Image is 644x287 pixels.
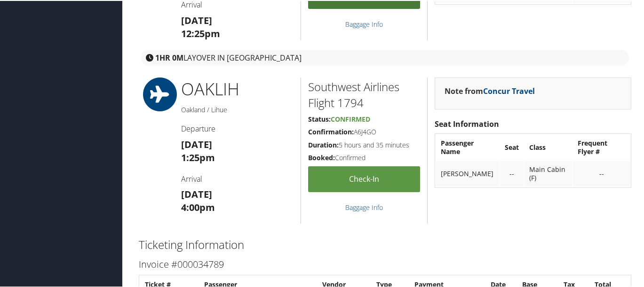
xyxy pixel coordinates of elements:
[578,169,625,177] div: --
[181,104,294,114] h5: Oakland / Lihue
[483,85,535,95] a: Concur Travel
[308,152,335,161] strong: Booked:
[445,85,535,95] strong: Note from
[139,257,631,270] h3: Invoice #000034789
[181,200,215,213] strong: 4:00pm
[308,165,420,191] a: Check-in
[308,78,420,109] h2: Southwest Airlines Flight 1794
[308,126,420,136] h5: A6J4GO
[573,134,630,159] th: Frequent Flyer #
[181,187,212,200] strong: [DATE]
[525,134,572,159] th: Class
[181,26,220,39] strong: 12:25pm
[181,13,212,26] strong: [DATE]
[525,160,572,186] td: Main Cabin (F)
[181,77,294,100] h1: OAK LIH
[500,134,524,159] th: Seat
[181,150,215,163] strong: 1:25pm
[181,137,212,150] strong: [DATE]
[181,173,294,183] h4: Arrival
[436,134,499,159] th: Passenger Name
[331,114,370,123] span: Confirmed
[308,114,331,123] strong: Status:
[505,169,519,177] div: --
[308,140,339,148] strong: Duration:
[435,118,499,128] strong: Seat Information
[308,140,420,149] h5: 5 hours and 35 minutes
[139,236,631,252] h2: Ticketing Information
[345,202,383,211] a: Baggage Info
[141,49,629,65] div: layover in [GEOGRAPHIC_DATA]
[308,126,354,135] strong: Confirmation:
[345,19,383,28] a: Baggage Info
[436,160,499,186] td: [PERSON_NAME]
[308,152,420,162] h5: Confirmed
[155,52,183,62] strong: 1HR 0M
[181,123,294,133] h4: Departure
